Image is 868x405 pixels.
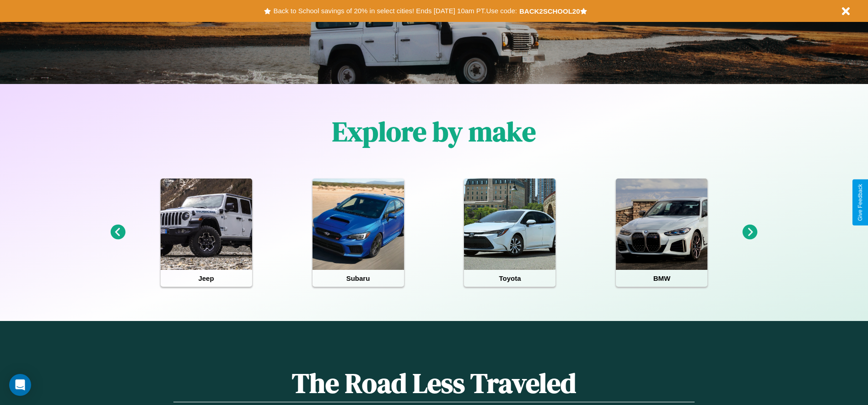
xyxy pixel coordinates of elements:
h4: Toyota [464,270,555,287]
h4: BMW [616,270,707,287]
button: Back to School savings of 20% in select cities! Ends [DATE] 10am PT.Use code: [271,5,519,17]
h4: Jeep [161,270,252,287]
h4: Subaru [313,270,404,287]
h1: Explore by make [332,113,536,150]
div: Give Feedback [857,184,863,221]
div: Open Intercom Messenger [9,374,31,396]
b: BACK2SCHOOL20 [519,7,580,15]
h1: The Road Less Traveled [173,364,694,402]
